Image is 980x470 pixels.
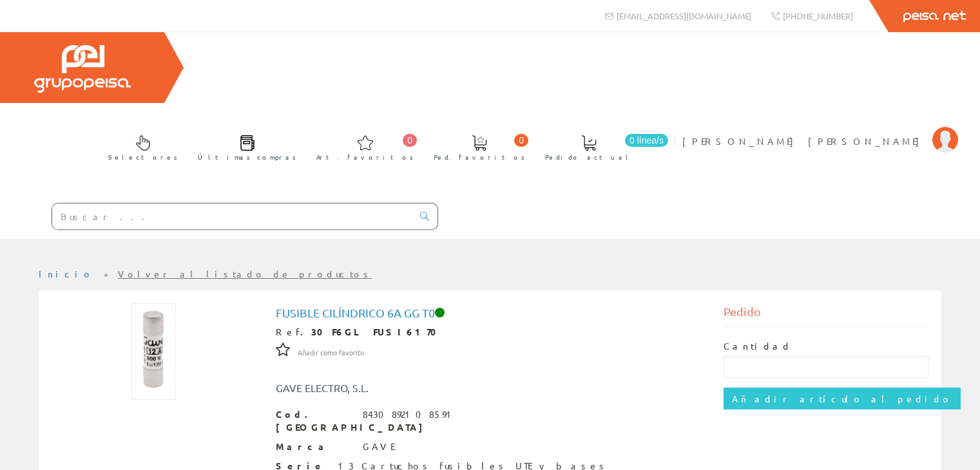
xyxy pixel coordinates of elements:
[434,151,525,164] span: Ped. favoritos
[95,124,184,169] a: Selectores
[316,151,414,164] span: Art. favoritos
[532,124,671,169] a: 0 línea/s Pedido actual
[363,408,457,421] div: 8430892108591
[185,124,303,169] a: Últimas compras
[298,348,364,358] span: Añadir como favorito
[108,151,178,164] span: Selectores
[682,124,958,136] a: [PERSON_NAME] [PERSON_NAME]
[276,306,705,319] h1: Fusible cilíndrico 6a Gg T0
[724,340,792,353] label: Cantidad
[783,10,853,21] span: [PHONE_NUMBER]
[266,381,528,395] div: GAVE ELECTRO, S.L.
[724,303,928,327] div: Pedido
[298,346,364,357] a: Añadir como favorito
[131,303,176,400] img: Foto artículo Fusible cilíndrico 6a Gg T0 (69x150)
[34,45,131,93] img: Grupo Peisa
[363,440,394,453] div: GAVE
[682,135,926,147] span: [PERSON_NAME] [PERSON_NAME]
[545,151,633,164] span: Pedido actual
[52,203,412,229] input: Buscar ...
[118,268,372,279] a: Volver al listado de productos
[39,268,93,279] a: Inicio
[198,151,296,164] span: Últimas compras
[276,408,353,434] span: Cod. [GEOGRAPHIC_DATA]
[625,134,668,147] span: 0 línea/s
[724,388,961,409] input: Añadir artículo al pedido
[617,10,751,21] span: [EMAIL_ADDRESS][DOMAIN_NAME]
[276,440,353,453] span: Marca
[403,134,417,147] span: 0
[276,326,705,339] div: Ref.
[514,134,528,147] span: 0
[311,326,445,337] strong: 30F6GL FUSI6170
